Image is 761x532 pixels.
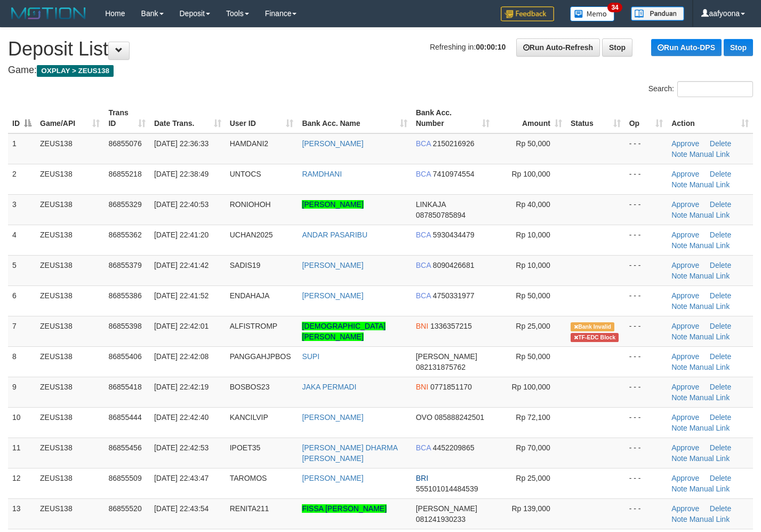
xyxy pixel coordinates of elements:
[724,39,753,56] a: Stop
[416,443,431,452] span: BCA
[671,322,699,330] a: Approve
[671,443,699,452] a: Approve
[230,474,267,482] span: TAROMOS
[516,474,550,482] span: Rp 25,000
[8,194,36,225] td: 3
[36,255,104,285] td: ZEUS138
[108,231,141,239] span: 86855362
[511,504,550,513] span: Rp 139,000
[8,407,36,438] td: 10
[108,291,141,300] span: 86855386
[302,291,363,300] a: [PERSON_NAME]
[8,438,36,468] td: 11
[36,498,104,529] td: ZEUS138
[710,261,731,269] a: Delete
[36,164,104,194] td: ZEUS138
[671,150,687,158] a: Note
[671,352,699,361] a: Approve
[36,133,104,164] td: ZEUS138
[302,139,363,148] a: [PERSON_NAME]
[416,363,466,371] span: Copy 082131875762 to clipboard
[476,43,506,51] strong: 00:00:10
[671,413,699,422] a: Approve
[416,261,431,269] span: BCA
[671,363,687,371] a: Note
[298,103,411,133] th: Bank Acc. Name: activate to sort column ascending
[570,6,615,21] img: Button%20Memo.svg
[677,81,753,97] input: Search:
[435,413,484,422] span: Copy 085888242501 to clipboard
[154,443,209,452] span: [DATE] 22:42:53
[36,407,104,438] td: ZEUS138
[36,316,104,346] td: ZEUS138
[302,474,363,482] a: [PERSON_NAME]
[690,515,730,523] a: Manual Link
[433,261,475,269] span: Copy 8090426681 to clipboard
[625,103,668,133] th: Op: activate to sort column ascending
[108,443,141,452] span: 86855456
[671,291,699,300] a: Approve
[154,504,209,513] span: [DATE] 22:43:54
[108,170,141,178] span: 86855218
[671,454,687,463] a: Note
[710,291,731,300] a: Delete
[648,81,753,97] label: Search:
[230,291,270,300] span: ENDAHAJA
[230,352,291,361] span: PANGGAHJPBOS
[671,231,699,239] a: Approve
[416,170,431,178] span: BCA
[511,170,550,178] span: Rp 100,000
[690,454,730,463] a: Manual Link
[710,139,731,148] a: Delete
[516,38,600,57] a: Run Auto-Refresh
[710,322,731,330] a: Delete
[433,443,475,452] span: Copy 4452209865 to clipboard
[671,139,699,148] a: Approve
[516,200,550,209] span: Rp 40,000
[154,261,209,269] span: [DATE] 22:41:42
[710,413,731,422] a: Delete
[571,333,619,342] span: Transfer EDC blocked
[671,393,687,402] a: Note
[433,139,475,148] span: Copy 2150216926 to clipboard
[416,231,431,239] span: BCA
[690,302,730,311] a: Manual Link
[8,65,753,76] h4: Game:
[108,352,141,361] span: 86855406
[8,285,36,316] td: 6
[625,316,668,346] td: - - -
[302,170,342,178] a: RAMDHANI
[154,231,209,239] span: [DATE] 22:41:20
[516,139,550,148] span: Rp 50,000
[625,255,668,285] td: - - -
[671,241,687,250] a: Note
[571,322,614,331] span: Bank is not match
[226,103,298,133] th: User ID: activate to sort column ascending
[566,103,625,133] th: Status: activate to sort column ascending
[690,180,730,189] a: Manual Link
[230,170,261,178] span: UNTOCS
[230,139,268,148] span: HAMDANI2
[416,211,466,219] span: Copy 087850785894 to clipboard
[516,261,550,269] span: Rp 10,000
[625,438,668,468] td: - - -
[433,291,475,300] span: Copy 4750331977 to clipboard
[710,170,731,178] a: Delete
[302,383,356,391] a: JAKA PERMADI
[302,504,387,513] a: FISSA [PERSON_NAME]
[108,474,141,482] span: 86855509
[154,291,209,300] span: [DATE] 22:41:52
[230,383,270,391] span: BOSBOS23
[710,200,731,209] a: Delete
[625,468,668,498] td: - - -
[8,225,36,255] td: 4
[625,346,668,377] td: - - -
[8,468,36,498] td: 12
[690,272,730,280] a: Manual Link
[602,38,632,57] a: Stop
[690,424,730,432] a: Manual Link
[631,6,684,21] img: panduan.png
[416,291,431,300] span: BCA
[108,504,141,513] span: 86855520
[230,504,269,513] span: RENITA211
